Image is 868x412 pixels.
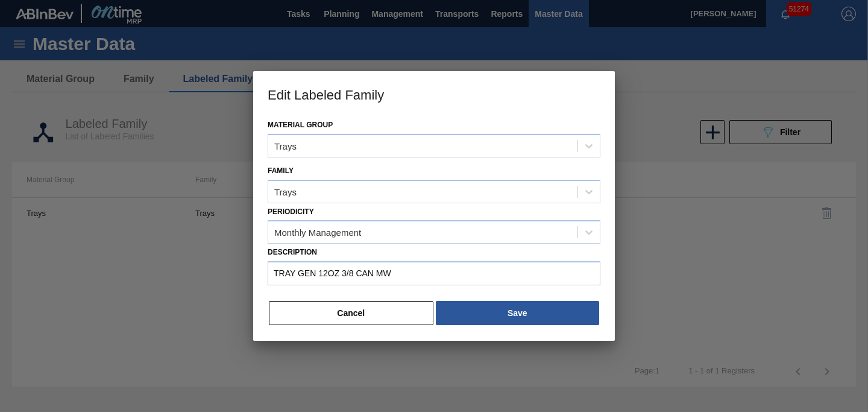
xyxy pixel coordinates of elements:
button: Save [436,301,599,325]
label: Description [268,244,600,261]
div: Trays [274,186,297,197]
label: Material Group [268,121,333,129]
h3: Edit Labeled Family [253,71,615,117]
label: Family [268,166,294,175]
div: Monthly Management [274,227,361,238]
label: Periodicity [268,208,314,216]
button: Cancel [269,301,433,325]
div: Trays [274,141,297,151]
